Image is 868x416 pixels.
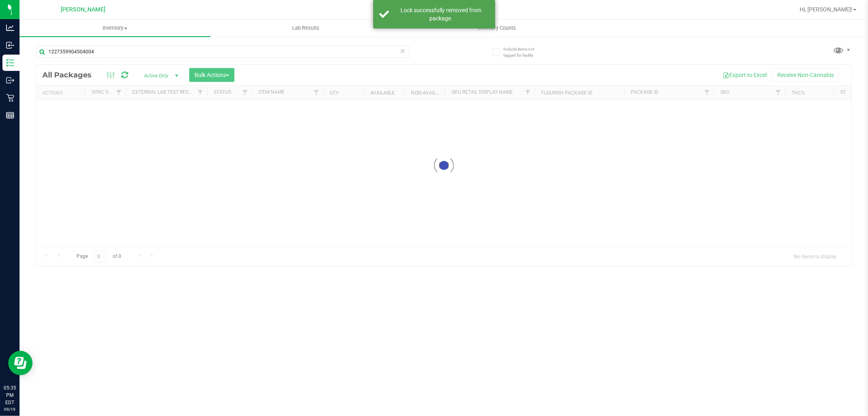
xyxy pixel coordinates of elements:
[20,20,210,37] a: Inventory
[401,20,592,37] a: Inventory Counts
[20,24,210,32] span: Inventory
[394,6,489,22] div: Lock successfully removed from package.
[400,46,406,56] span: Clear
[503,46,544,58] span: Include items not tagged for facility
[36,46,409,58] input: Search Package ID, Item Name, SKU, Lot or Part Number...
[6,59,14,67] inline-svg: Inventory
[6,41,14,49] inline-svg: Inbound
[6,94,14,102] inline-svg: Retail
[6,76,14,84] inline-svg: Outbound
[800,6,853,13] span: Hi, [PERSON_NAME]!
[61,6,105,13] span: [PERSON_NAME]
[210,20,401,37] a: Lab Results
[6,24,14,32] inline-svg: Analytics
[467,24,527,32] span: Inventory Counts
[4,406,16,412] p: 09/19
[4,384,16,406] p: 05:35 PM EDT
[8,351,33,375] iframe: Resource center
[6,111,14,119] inline-svg: Reports
[281,24,330,32] span: Lab Results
